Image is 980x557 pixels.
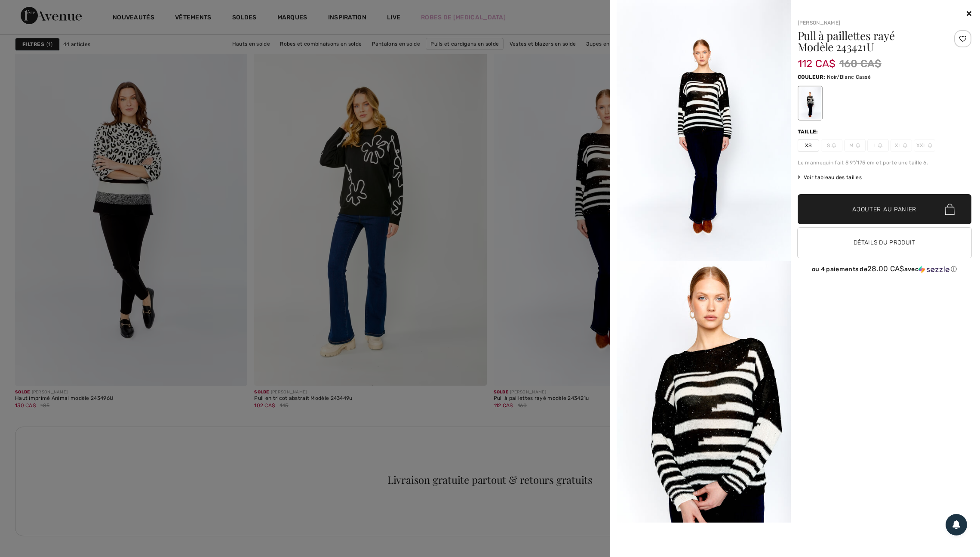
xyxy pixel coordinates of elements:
[798,173,862,181] span: Voir tableau des tailles
[827,74,871,80] span: Noir/Blanc Cassé
[891,139,912,152] span: XL
[839,56,882,71] span: 160 CA$
[844,139,866,152] span: M
[914,139,935,152] span: XXL
[798,139,819,152] span: XS
[798,265,972,276] div: ou 4 paiements de28.00 CA$avecSezzle Cliquez pour en savoir plus sur Sezzle
[903,143,907,148] img: ring-m.svg
[798,159,972,167] div: Le mannequin fait 5'9"/175 cm et porte une taille 6.
[798,49,836,70] span: 112 CA$
[919,266,949,273] img: Sezzle
[798,20,841,26] a: [PERSON_NAME]
[798,228,972,258] button: Détails du produit
[798,30,943,53] h1: Pull à paillettes rayé Modèle 243421U
[928,143,932,148] img: ring-m.svg
[945,204,955,215] img: Bag.svg
[856,143,860,148] img: ring-m.svg
[867,139,889,152] span: L
[798,194,972,224] button: Ajouter au panier
[20,6,37,14] span: Aide
[878,143,882,148] img: ring-m.svg
[617,261,791,523] img: frank-lyman-sweaters-cardigans-black-off-white_2434212_6b5b_search.jpg
[867,264,904,273] span: 28.00 CA$
[852,205,916,214] span: Ajouter au panier
[798,128,820,136] div: Taille:
[799,87,821,119] div: Noir/Blanc Cassé
[832,143,836,148] img: ring-m.svg
[798,74,825,80] span: Couleur:
[798,265,972,273] div: ou 4 paiements de avec
[821,139,842,152] span: S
